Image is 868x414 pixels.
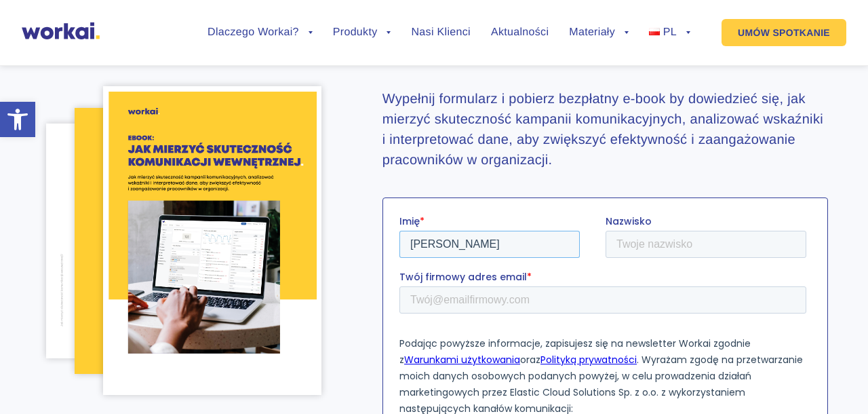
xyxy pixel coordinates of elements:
a: Dlaczego Workai? [208,27,313,38]
span: PL [663,26,677,38]
a: Nasi Klienci [411,27,470,38]
img: Jak-mierzyc-efektywnosc-komunikacji-wewnetrznej-pg20.png [75,108,262,374]
img: Jak-mierzyc-efektywnosc-komunikacji-wewnetrznej-cover.png [103,86,321,396]
a: Produkty [333,27,391,38]
a: PL [649,27,690,38]
h3: Wypełnij formularz i pobierz bezpłatny e-book by dowiedzieć się, jak mierzyć skuteczność kampanii... [382,89,829,170]
a: Aktualności [491,27,549,38]
a: UMÓW SPOTKANIE [722,19,846,46]
img: Jak-mierzyc-efektywnosc-komunikacji-wewnetrznej-pg34.png [46,124,212,358]
a: Materiały [569,27,629,38]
